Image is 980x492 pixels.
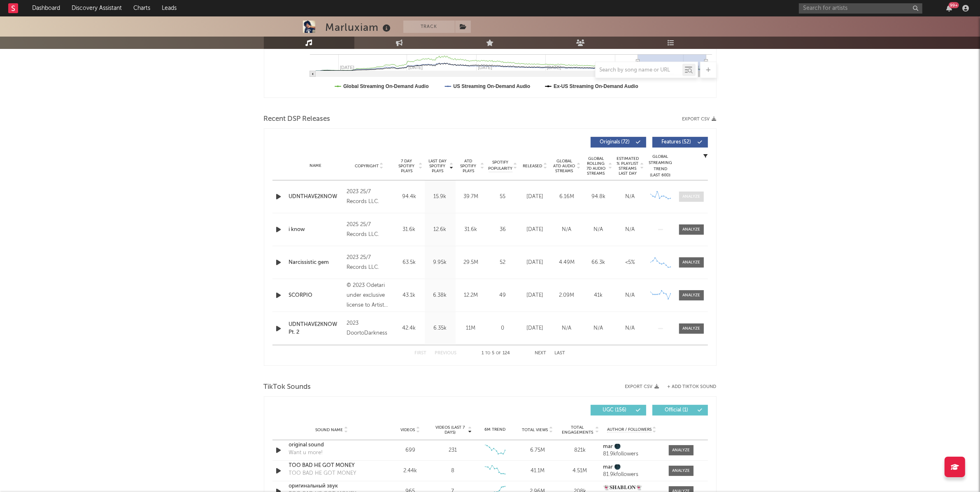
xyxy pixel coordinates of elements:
div: 31.6k [458,226,484,234]
div: 9.95k [427,259,454,267]
text: US Streaming On-Demand Audio [453,83,530,89]
div: 39.7M [458,193,484,201]
div: 43.1k [396,291,423,300]
span: Total Views [522,427,548,432]
strong: 👻𝐒𝐇𝐀𝐁𝐋𝐎𝐍👻 [603,485,642,490]
text: Ex-US Streaming On-Demand Audio [554,83,638,89]
div: 2023 25/7 Records LLC. [347,187,391,207]
div: 2023 DoortoDarkness [347,319,391,338]
div: [DATE] [521,259,549,267]
div: 81.9k followers [603,472,660,478]
button: Features(52) [652,137,708,148]
button: Last [555,351,566,356]
div: [DATE] [521,324,549,333]
button: Originals(72) [591,137,646,148]
div: 52 [489,259,517,267]
div: 0 [489,324,517,333]
button: + Add TikTok Sound [668,385,717,389]
div: 4.49M [553,259,581,267]
div: N/A [585,324,612,333]
span: of [496,351,501,355]
button: Export CSV [625,384,659,389]
div: 2.44k [391,467,430,475]
div: N/A [617,291,644,300]
span: Copyright [355,164,379,169]
a: UDNTHAVE2KNOW [289,193,343,201]
strong: mar 🌑 [603,444,621,449]
button: Next [535,351,547,356]
a: Narcissistic gem [289,259,343,267]
div: 8 [451,467,454,475]
span: Last Day Spotify Plays [427,159,449,173]
div: 94.4k [396,193,423,201]
div: N/A [617,226,644,234]
button: 99+ [946,5,952,12]
a: original sound [289,441,375,449]
div: 12.2M [458,291,484,300]
span: UGC ( 156 ) [596,408,634,413]
div: 81.9k followers [603,451,660,457]
div: 15.9k [427,193,454,201]
strong: mar 🌑 [603,464,621,470]
div: 99 + [949,2,959,8]
div: 63.5k [396,259,423,267]
div: 31.6k [396,226,423,234]
div: 6.16M [553,193,581,201]
a: mar 🌑 [603,444,660,450]
span: to [485,351,490,355]
a: SCORPIO [289,291,343,300]
a: i know [289,226,343,234]
div: 36 [489,226,517,234]
div: Want u more! [289,449,323,457]
div: 2023 25/7 Records LLC. [347,253,391,273]
div: 55 [489,193,517,201]
span: Released [523,164,542,169]
div: 6.38k [427,291,454,300]
input: Search for artists [799,3,922,14]
span: Estimated % Playlist Streams Last Day [617,156,639,176]
div: 41k [585,291,612,300]
div: 821k [561,446,599,455]
button: Official(1) [652,405,708,416]
button: Export CSV [682,117,717,122]
span: Official ( 1 ) [658,408,696,413]
div: 41.1M [518,467,556,475]
span: Sound Name [316,427,343,432]
input: Search by song name or URL [596,67,682,74]
button: + Add TikTok Sound [659,385,717,389]
div: 4.51M [561,467,599,475]
span: Recent DSP Releases [264,114,331,124]
div: N/A [553,324,581,333]
div: 1 5 124 [473,349,519,358]
a: оригинальный звук [289,482,375,490]
div: 66.3k [585,259,612,267]
a: UDNTHAVE2KNOW Pt. 2 [289,321,343,337]
span: Features ( 52 ) [658,140,696,145]
div: 94.8k [585,193,612,201]
div: 231 [449,446,457,455]
div: 2025 25/7 Records LLC. [347,220,391,240]
div: 12.6k [427,226,454,234]
span: TikTok Sounds [264,382,311,392]
div: N/A [585,226,612,234]
div: 2.09M [553,291,581,300]
div: 6M Trend [476,427,514,433]
div: [DATE] [521,226,549,234]
div: [DATE] [521,193,549,201]
a: TOO BAD HE GOT MONEY [289,462,375,470]
div: Name [289,163,343,169]
div: 11M [458,324,484,333]
span: Videos [401,427,415,432]
div: 699 [391,446,430,455]
a: 👻𝐒𝐇𝐀𝐁𝐋𝐎𝐍👻 [603,485,660,491]
button: UGC(156) [591,405,646,416]
span: Total Engagements [561,425,594,435]
div: N/A [553,226,581,234]
span: Videos (last 7 days) [433,425,467,435]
